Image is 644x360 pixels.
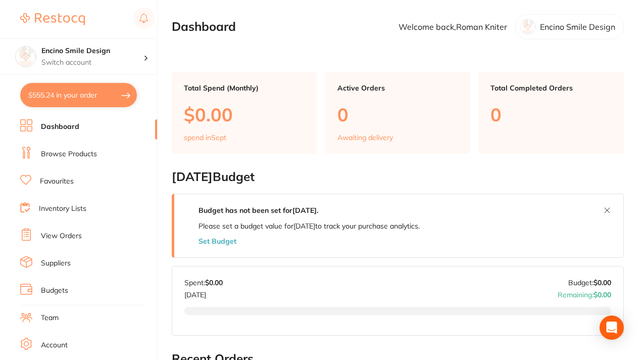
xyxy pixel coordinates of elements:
p: Switch account [41,58,143,68]
h2: Dashboard [172,20,236,34]
a: Total Spend (Monthly)$0.00spend inSept [172,72,317,154]
img: Restocq Logo [20,13,85,25]
p: [DATE] [184,287,223,299]
a: Suppliers [41,258,71,268]
p: Welcome back, Roman Kniter [399,22,507,31]
button: Set Budget [199,237,236,245]
a: Favourites [40,176,74,187]
p: Awaiting delivery [337,133,393,142]
p: 0 [337,104,459,125]
a: Active Orders0Awaiting delivery [325,72,471,154]
strong: Budget has not been set for [DATE] . [199,206,318,215]
strong: $0.00 [205,278,223,287]
a: Inventory Lists [39,204,86,214]
p: Please set a budget value for [DATE] to track your purchase analytics. [199,222,420,230]
a: Team [41,313,59,323]
p: Budget: [568,279,611,287]
p: Total Completed Orders [490,84,612,92]
strong: $0.00 [593,278,611,287]
a: View Orders [41,231,82,241]
p: Spent: [184,279,223,287]
a: Browse Products [41,149,97,159]
p: $0.00 [184,104,305,125]
a: Account [41,340,68,350]
p: spend in Sept [184,133,226,142]
h2: [DATE] Budget [172,170,624,184]
a: Total Completed Orders0 [478,72,624,154]
button: $555.24 in your order [20,83,137,107]
p: Encino Smile Design [540,22,615,31]
p: Remaining: [558,287,611,299]
a: Restocq Logo [20,8,85,31]
p: Active Orders [337,84,459,92]
p: 0 [490,104,612,125]
img: Encino Smile Design [16,47,36,67]
p: Total Spend (Monthly) [184,84,305,92]
a: Budgets [41,286,68,296]
div: Open Intercom Messenger [600,316,624,340]
strong: $0.00 [593,290,611,299]
h4: Encino Smile Design [41,46,143,56]
a: Dashboard [41,122,79,132]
